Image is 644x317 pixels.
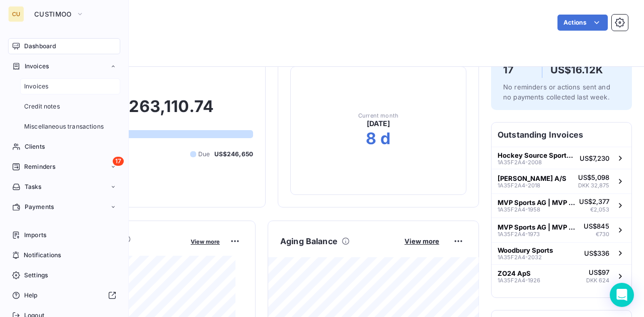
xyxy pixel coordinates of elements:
[498,246,553,254] span: Woodbury Sports
[34,10,72,18] span: CUSTIMOO
[358,113,398,119] span: Current month
[24,102,60,111] span: Credit notes
[405,237,439,245] span: View more
[492,264,631,289] button: ZO24 ApS1A35F2A4-1926US$97DKK 624
[25,142,45,151] span: Clients
[584,249,609,257] span: US$336
[492,123,631,147] h6: Outstanding Invoices
[492,242,631,264] button: Woodbury Sports1A35F2A4-2032US$336
[580,154,609,162] span: US$7,230
[492,169,631,193] button: [PERSON_NAME] A/S1A35F2A4-2018US$5,098DKK 32,875
[24,82,48,91] span: Invoices
[586,276,609,285] span: DKK 624
[498,182,540,188] span: 1A35F2A4-2018
[24,42,56,51] span: Dashboard
[498,223,580,231] span: MVP Sports AG | MVP CUSTOM
[24,122,104,131] span: Miscellaneous transactions
[24,271,48,280] span: Settings
[198,150,210,159] span: Due
[579,197,609,205] span: US$2,377
[498,206,540,213] span: 1A35F2A4-1958
[492,147,631,169] button: Hockey Source Sports Excellence1A35F2A4-2008US$7,230
[380,129,390,149] h2: d
[503,83,610,101] span: No reminders or actions sent and no payments collected last week.
[191,238,220,245] span: View more
[214,150,254,159] span: US$246,650
[498,151,576,159] span: Hockey Source Sports Excellence
[492,193,631,218] button: MVP Sports AG | MVP CUSTOM1A35F2A4-1958US$2,377€2,053
[498,231,540,237] span: 1A35F2A4-1973
[610,283,634,307] div: Open Intercom Messenger
[8,6,24,22] div: CU
[24,251,61,260] span: Notifications
[503,62,534,78] h4: 17
[280,235,338,247] h6: Aging Balance
[366,129,376,149] h2: 8
[113,157,124,166] span: 17
[498,254,542,260] span: 1A35F2A4-2032
[25,62,49,71] span: Invoices
[498,174,567,182] span: [PERSON_NAME] A/S
[24,162,55,171] span: Reminders
[590,205,609,214] span: €2,053
[589,268,609,276] span: US$97
[578,173,609,181] span: US$5,098
[584,222,609,230] span: US$845
[578,181,609,190] span: DKK 32,875
[550,62,615,78] h4: US$16.12K
[25,182,42,191] span: Tasks
[25,202,54,212] span: Payments
[57,96,253,127] h2: US$263,110.74
[492,218,631,242] button: MVP Sports AG | MVP CUSTOM1A35F2A4-1973US$845€730
[367,119,390,129] span: [DATE]
[188,237,223,246] button: View more
[401,237,442,246] button: View more
[557,15,608,31] button: Actions
[498,159,542,165] span: 1A35F2A4-2008
[24,231,46,240] span: Imports
[596,230,609,239] span: €730
[498,198,575,206] span: MVP Sports AG | MVP CUSTOM
[498,277,540,283] span: 1A35F2A4-1926
[498,269,531,277] span: ZO24 ApS
[24,291,38,300] span: Help
[8,287,120,303] a: Help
